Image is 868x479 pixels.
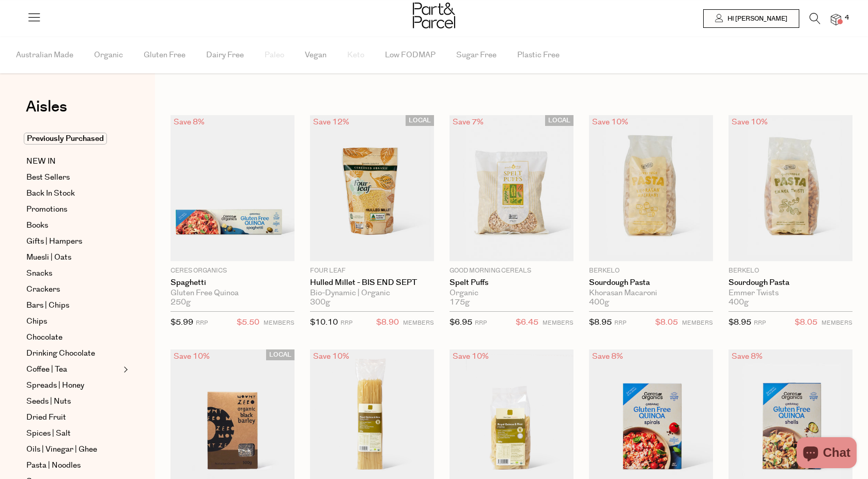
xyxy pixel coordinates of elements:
span: Muesli | Oats [26,251,71,264]
span: Gifts | Hampers [26,235,82,248]
small: MEMBERS [542,319,574,327]
div: Save 10% [310,349,352,363]
span: Hi [PERSON_NAME] [725,14,787,23]
span: LOCAL [406,115,434,126]
a: Spelt Puffs [450,278,574,288]
span: Back In Stock [26,187,75,200]
span: Organic [94,37,123,73]
span: Plastic Free [517,37,560,73]
small: RRP [754,319,766,327]
span: $5.99 [171,317,193,328]
button: Expand/Collapse Coffee | Tea [121,363,128,376]
p: Berkelo [589,266,713,276]
span: Low FODMAP [385,37,436,73]
img: Sourdough Pasta [729,115,853,261]
span: 400g [589,298,609,307]
div: Save 8% [729,349,766,363]
span: Chocolate [26,331,63,344]
a: Oils | Vinegar | Ghee [26,443,120,456]
span: Drinking Chocolate [26,347,95,360]
div: Save 10% [171,349,213,363]
a: Snacks [26,267,120,280]
span: Crackers [26,283,60,296]
a: Coffee | Tea [26,363,120,376]
div: Save 10% [589,115,631,129]
span: Chips [26,315,47,328]
span: Sugar Free [456,37,497,73]
a: Hulled Millet - BIS END SEPT [310,278,434,288]
div: Save 7% [450,115,487,129]
a: Books [26,219,120,232]
a: Crackers [26,283,120,296]
span: LOCAL [266,349,295,360]
p: Ceres Organics [171,266,295,276]
span: Dairy Free [206,37,244,73]
span: Australian Made [16,37,73,73]
a: Aisles [26,99,67,125]
small: RRP [196,319,208,327]
small: RRP [340,319,352,327]
img: Spaghetti [171,115,295,261]
a: Previously Purchased [26,133,120,145]
a: Best Sellers [26,171,120,184]
span: Seeds | Nuts [26,395,71,408]
span: $8.95 [729,317,751,328]
a: Spreads | Honey [26,379,120,392]
small: MEMBERS [403,319,434,327]
a: Spaghetti [171,278,295,288]
small: MEMBERS [682,319,713,327]
div: Bio-Dynamic | Organic [310,289,434,298]
a: Hi [PERSON_NAME] [703,9,799,28]
span: $6.95 [450,317,472,328]
a: Drinking Chocolate [26,347,120,360]
p: Four Leaf [310,266,434,276]
img: Part&Parcel [413,3,455,28]
div: Gluten Free Quinoa [171,289,295,298]
span: $8.05 [795,316,817,329]
a: Bars | Chips [26,299,120,312]
span: Vegan [305,37,327,73]
div: Save 10% [729,115,771,129]
p: Berkelo [729,266,853,276]
a: Chocolate [26,331,120,344]
span: Best Sellers [26,171,70,184]
a: Muesli | Oats [26,251,120,264]
span: Spices | Salt [26,427,71,440]
div: Emmer Twists [729,289,853,298]
inbox-online-store-chat: Shopify online store chat [794,437,860,471]
span: Gluten Free [144,37,185,73]
span: LOCAL [545,115,574,126]
a: Pasta | Noodles [26,459,120,472]
span: 175g [450,298,470,307]
span: $5.50 [237,316,259,329]
a: Spices | Salt [26,427,120,440]
small: MEMBERS [263,319,295,327]
div: Khorasan Macaroni [589,289,713,298]
span: Oils | Vinegar | Ghee [26,443,97,456]
span: NEW IN [26,155,56,168]
a: Promotions [26,203,120,216]
span: 250g [171,298,191,307]
span: 4 [842,13,851,23]
small: RRP [475,319,487,327]
span: $6.45 [516,316,538,329]
span: $8.95 [589,317,612,328]
span: Snacks [26,267,52,280]
div: Organic [450,289,574,298]
a: Sourdough Pasta [729,278,853,288]
img: Spelt Puffs [450,115,574,261]
a: 4 [831,14,841,25]
img: Sourdough Pasta [589,115,713,261]
span: Coffee | Tea [26,363,67,376]
span: Spreads | Honey [26,379,84,392]
div: Save 12% [310,115,352,129]
span: Aisles [26,95,67,118]
p: Good Morning Cereals [450,266,574,276]
a: Sourdough Pasta [589,278,713,288]
small: RRP [614,319,626,327]
span: Promotions [26,203,67,216]
span: Bars | Chips [26,299,69,312]
a: Gifts | Hampers [26,235,120,248]
div: Save 8% [589,349,626,363]
img: Hulled Millet - BIS END SEPT [310,115,434,261]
